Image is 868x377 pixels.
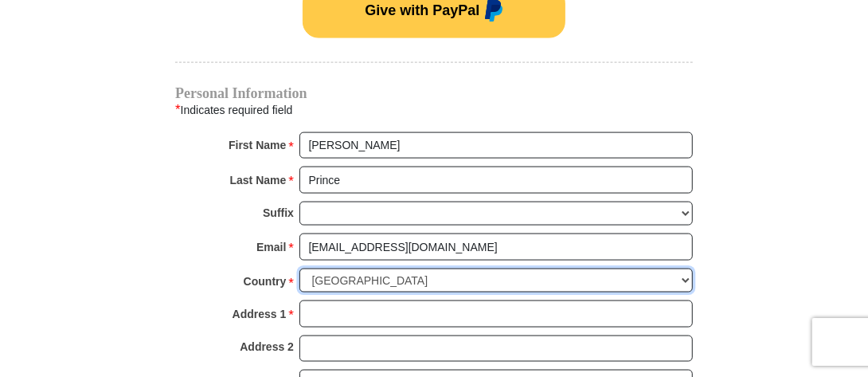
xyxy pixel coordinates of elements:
strong: Country [244,270,287,293]
strong: Email [256,236,286,258]
strong: Address 1 [233,303,287,325]
span: Give with PayPal [365,3,479,19]
strong: First Name [229,134,286,156]
strong: Address 2 [240,336,294,358]
strong: Last Name [230,169,287,191]
div: Indicates required field [175,100,693,120]
h4: Personal Information [175,87,693,100]
strong: Suffix [263,202,294,224]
